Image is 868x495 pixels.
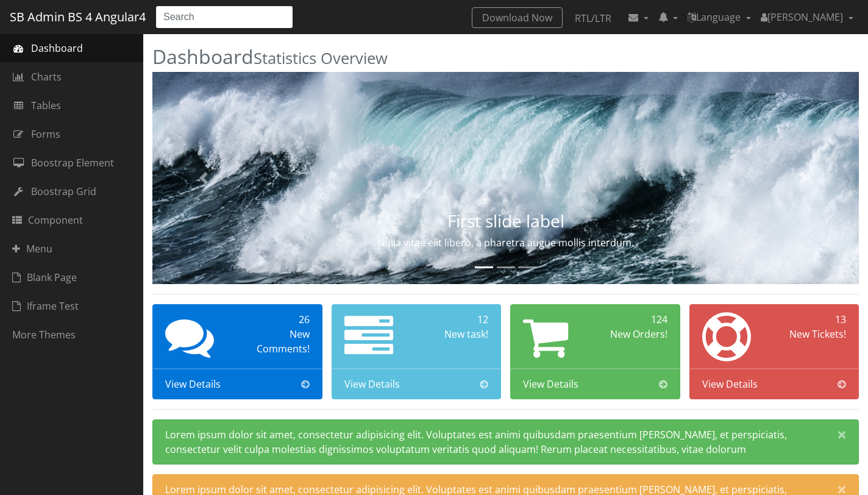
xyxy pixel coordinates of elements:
a: SB Admin BS 4 Angular4 [10,5,146,29]
input: Search [155,5,293,29]
h2: Dashboard [152,46,859,67]
div: New Comments! [242,327,310,356]
div: 26 [242,312,310,327]
span: Menu [12,241,52,256]
small: Statistics Overview [254,48,388,69]
a: Download Now [472,7,563,28]
h3: First slide label [258,212,753,230]
a: Language [683,5,756,29]
span: × [838,426,846,443]
div: 124 [600,312,667,327]
div: New Orders! [600,327,667,341]
div: Lorem ipsum dolor sit amet, consectetur adipisicing elit. Voluptates est animi quibusdam praesent... [152,419,859,465]
span: View Details [702,377,758,391]
div: 12 [421,312,488,327]
button: Close [825,420,858,449]
div: 13 [778,312,846,327]
div: New task! [421,327,488,341]
span: View Details [523,377,578,391]
div: New Tickets! [778,327,846,341]
p: Nulla vitae elit libero, a pharetra augue mollis interdum. [258,235,753,250]
img: Random first slide [152,72,859,284]
span: View Details [344,377,400,391]
a: [PERSON_NAME] [756,5,858,29]
span: View Details [165,377,221,391]
a: RTL/LTR [565,7,621,29]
